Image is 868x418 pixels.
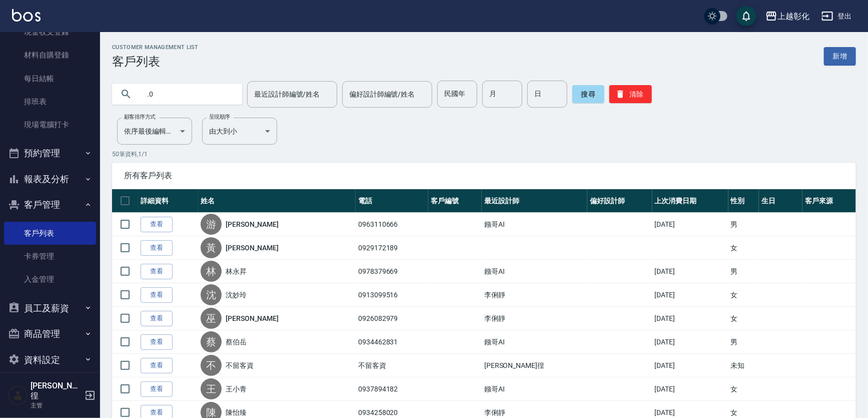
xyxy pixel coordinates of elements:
[482,354,587,377] td: [PERSON_NAME]徨
[4,245,96,268] a: 卡券管理
[728,354,759,377] td: 未知
[4,44,96,67] a: 材料自購登錄
[759,189,802,213] th: 生日
[652,307,728,330] td: [DATE]
[356,236,428,260] td: 0929172189
[572,85,604,103] button: 搜尋
[141,264,173,279] a: 查看
[124,171,844,181] span: 所有客戶列表
[356,330,428,354] td: 0934462831
[8,385,28,405] img: Person
[141,358,173,373] a: 查看
[482,307,587,330] td: 李俐靜
[4,192,96,218] button: 客戶管理
[201,284,222,305] div: 沈
[141,287,173,303] a: 查看
[141,334,173,350] a: 查看
[728,307,759,330] td: 女
[201,261,222,282] div: 林
[4,140,96,166] button: 預約管理
[112,150,856,159] p: 50 筆資料, 1 / 1
[226,243,279,253] a: [PERSON_NAME]
[428,189,482,213] th: 客戶編號
[4,295,96,321] button: 員工及薪資
[140,81,234,108] input: 搜尋關鍵字
[736,6,756,26] button: save
[4,268,96,291] a: 入金管理
[587,189,652,213] th: 偏好設計師
[124,113,156,121] label: 顧客排序方式
[609,85,652,103] button: 清除
[141,381,173,397] a: 查看
[4,113,96,136] a: 現場電腦打卡
[817,7,856,26] button: 登出
[482,189,587,213] th: 最近設計師
[141,240,173,256] a: 查看
[356,189,428,213] th: 電話
[201,378,222,399] div: 王
[4,166,96,192] button: 報表及分析
[482,283,587,307] td: 李俐靜
[12,9,41,22] img: Logo
[728,283,759,307] td: 女
[482,377,587,401] td: 鏹哥AI
[209,113,230,121] label: 呈現順序
[226,360,254,370] a: 不留客資
[652,377,728,401] td: [DATE]
[31,401,82,410] p: 主管
[117,118,192,145] div: 依序最後編輯時間
[356,260,428,283] td: 0978379669
[728,236,759,260] td: 女
[482,260,587,283] td: 鏹哥AI
[226,290,247,300] a: 沈妙玲
[202,118,277,145] div: 由大到小
[198,189,356,213] th: 姓名
[141,217,173,232] a: 查看
[761,6,813,27] button: 上越彰化
[112,55,199,69] h3: 客戶列表
[482,330,587,354] td: 鏹哥AI
[802,189,856,213] th: 客戶來源
[652,260,728,283] td: [DATE]
[728,213,759,236] td: 男
[4,347,96,373] button: 資料設定
[652,283,728,307] td: [DATE]
[201,214,222,235] div: 游
[138,189,198,213] th: 詳細資料
[226,384,247,394] a: 王小青
[652,330,728,354] td: [DATE]
[31,381,82,401] h5: [PERSON_NAME]徨
[777,10,809,23] div: 上越彰化
[824,47,856,66] a: 新增
[201,308,222,329] div: 巫
[4,222,96,245] a: 客戶列表
[4,21,96,44] a: 現金收支登錄
[4,321,96,347] button: 商品管理
[141,311,173,326] a: 查看
[112,44,199,51] h2: Customer Management List
[201,331,222,352] div: 蔡
[356,354,428,377] td: 不留客資
[728,260,759,283] td: 男
[226,337,247,347] a: 蔡伯岳
[4,67,96,90] a: 每日結帳
[226,219,279,229] a: [PERSON_NAME]
[482,213,587,236] td: 鏹哥AI
[652,213,728,236] td: [DATE]
[356,307,428,330] td: 0926082979
[728,330,759,354] td: 男
[201,237,222,258] div: 黃
[4,90,96,113] a: 排班表
[226,266,247,276] a: 林永昇
[356,213,428,236] td: 0963110666
[728,377,759,401] td: 女
[226,313,279,323] a: [PERSON_NAME]
[226,407,247,417] a: 陳怡臻
[356,283,428,307] td: 0913099516
[728,189,759,213] th: 性別
[201,355,222,376] div: 不
[652,189,728,213] th: 上次消費日期
[652,354,728,377] td: [DATE]
[356,377,428,401] td: 0937894182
